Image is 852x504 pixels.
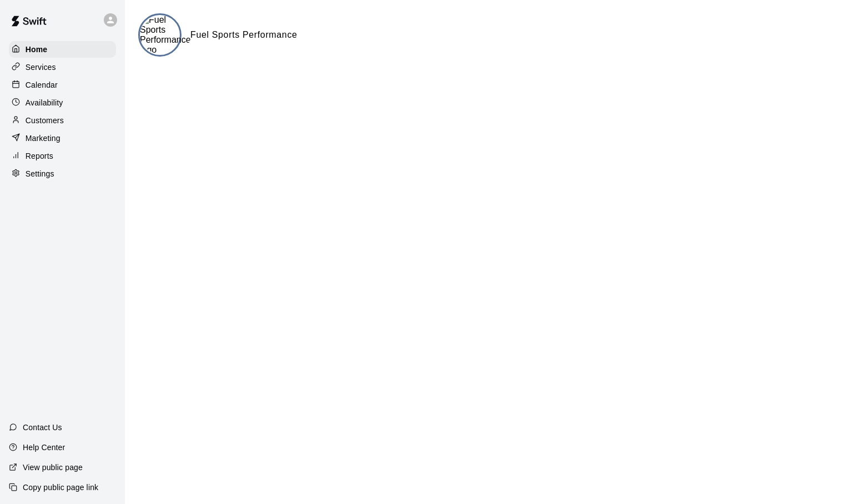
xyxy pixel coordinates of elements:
p: Marketing [26,133,61,144]
a: Calendar [9,77,116,93]
a: Settings [9,165,116,182]
a: Customers [9,112,116,129]
p: Calendar [26,79,58,90]
p: Contact Us [23,422,62,433]
p: Customers [26,115,64,126]
p: View public page [23,462,83,473]
p: Copy public page link [23,482,98,493]
a: Marketing [9,130,116,147]
a: Availability [9,94,116,111]
img: Fuel Sports Performance logo [140,15,191,55]
p: Services [26,62,56,73]
p: Settings [26,168,54,179]
h6: Fuel Sports Performance [190,28,298,42]
a: Services [9,59,116,75]
a: Home [9,41,116,58]
a: Reports [9,148,116,164]
p: Home [26,44,48,55]
p: Help Center [23,442,65,453]
p: Reports [26,150,53,162]
p: Availability [26,97,63,108]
